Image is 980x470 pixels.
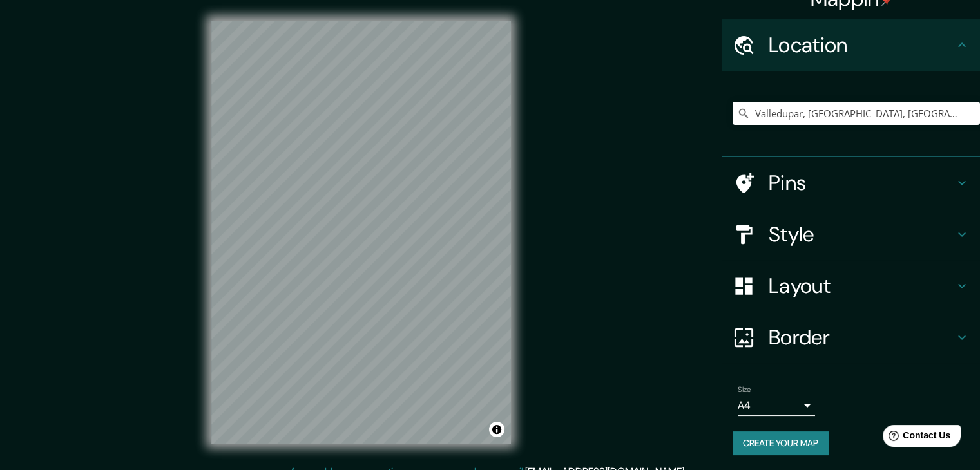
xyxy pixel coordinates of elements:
label: Size [738,384,751,395]
canvas: Map [211,21,511,444]
div: Pins [722,157,980,209]
iframe: Help widget launcher [865,420,966,456]
h4: Style [769,221,954,247]
div: Layout [722,260,980,312]
div: Border [722,312,980,363]
h4: Location [769,32,954,58]
h4: Layout [769,273,954,299]
button: Create your map [733,431,829,455]
h4: Border [769,324,954,350]
button: Toggle attribution [489,422,504,437]
input: Pick your city or area [733,102,980,125]
h4: Pins [769,170,954,196]
div: Style [722,209,980,260]
div: Location [722,19,980,71]
div: A4 [738,395,815,416]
